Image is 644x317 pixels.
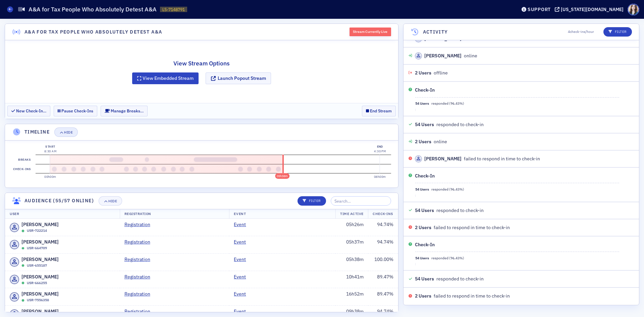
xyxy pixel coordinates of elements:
[162,7,185,12] span: LS-7148791
[124,256,155,263] a: Registration
[415,224,431,231] span: 2 Users
[21,290,59,298] span: [PERSON_NAME]
[24,29,162,36] h4: A&A for Tax People Who Absolutely Detest A&A
[124,221,155,228] a: Registration
[44,144,56,149] div: Start
[21,273,59,280] span: [PERSON_NAME]
[27,228,47,233] span: USR-722214
[234,221,251,228] a: Event
[436,275,484,282] span: responded to check-in
[21,264,24,267] div: Online
[64,130,73,134] div: Hide
[21,281,24,284] div: Online
[374,144,386,149] div: End
[436,207,484,214] span: responded to check-in
[335,271,368,288] td: 10h41m
[415,121,434,128] span: 54 Users
[431,101,464,106] span: responded ( 96.43 %)
[368,271,398,288] td: 89.47 %
[415,69,431,76] span: 2 Users
[415,256,429,261] span: 54 Users
[124,308,155,315] a: Registration
[303,198,321,204] p: Filter
[434,138,447,145] span: online
[27,280,47,286] span: USR-666255
[21,256,59,263] span: [PERSON_NAME]
[27,263,47,268] span: USR-655187
[368,253,398,271] td: 100.00 %
[335,236,368,254] td: 05h37m
[206,72,271,84] button: Launch Popout Stream
[335,219,368,236] td: 05h26m
[12,164,32,174] label: Check-ins
[124,273,155,280] a: Registration
[415,241,435,248] div: Check-In
[434,69,448,76] span: offline
[21,239,59,246] span: [PERSON_NAME]
[415,275,434,282] span: 54 Users
[603,27,632,37] button: Filter
[431,187,464,192] span: responded ( 96.43 %)
[415,138,431,145] span: 2 Users
[21,229,24,232] div: Online
[277,174,288,178] time: 05h38m
[234,308,251,315] a: Event
[54,106,97,116] button: Pause Check-Ins
[568,29,594,35] span: 4 check-ins/hour
[17,155,32,164] label: Breaks
[415,172,435,179] div: Check-In
[415,187,429,192] span: 54 Users
[298,196,326,206] button: Filter
[21,299,24,302] div: Online
[335,288,368,306] td: 16h52m
[229,209,335,219] th: Event
[335,209,368,219] th: Time Active
[431,256,464,261] span: responded ( 96.43 %)
[374,149,386,153] time: 4:30 PM
[124,290,155,298] a: Registration
[24,197,94,204] h4: Audience (55/57 online)
[424,155,462,162] div: [PERSON_NAME]
[54,127,78,137] button: Hide
[362,106,396,116] button: End Stream
[528,6,551,12] div: Support
[21,221,59,228] span: [PERSON_NAME]
[335,253,368,271] td: 05h38m
[44,149,56,153] time: 8:30 AM
[44,175,56,178] time: 00h00m
[5,209,120,219] th: User
[21,308,59,315] span: [PERSON_NAME]
[101,106,148,116] button: Manage Breaks…
[415,207,434,214] span: 54 Users
[234,239,251,246] a: Event
[434,293,510,300] span: failed to respond in time to check-in
[434,224,510,231] span: failed to respond in time to check-in
[21,247,24,250] div: Online
[132,72,199,84] button: View Embedded Stream
[368,236,398,254] td: 94.74 %
[108,199,117,203] div: Hide
[234,290,251,298] a: Event
[561,6,624,12] div: [US_STATE][DOMAIN_NAME]
[555,7,626,12] button: [US_STATE][DOMAIN_NAME]
[436,121,484,128] span: responded to check-in
[350,28,391,36] div: Stream Currently Live
[368,219,398,236] td: 94.74 %
[99,196,122,206] button: Hide
[24,128,50,136] h4: Timeline
[331,196,391,206] input: Search…
[415,155,540,162] div: failed to respond in time to check-in
[415,293,431,300] span: 2 Users
[29,5,157,13] h1: A&A for Tax People Who Absolutely Detest A&A
[415,52,477,59] div: online
[7,106,50,116] button: New Check-In…
[415,87,435,94] div: Check-In
[415,101,429,106] span: 54 Users
[27,298,49,303] span: USR-7556358
[424,52,462,59] div: [PERSON_NAME]
[368,209,398,219] th: Check-Ins
[234,273,251,280] a: Event
[608,29,627,35] p: Filter
[628,4,639,15] span: Profile
[132,59,271,68] h2: View Stream Options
